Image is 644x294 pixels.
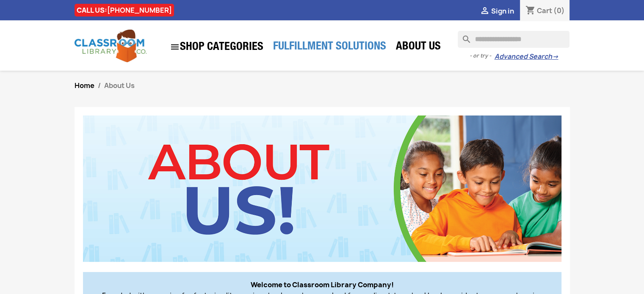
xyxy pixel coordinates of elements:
img: Classroom Library Company [75,30,146,62]
a: Advanced Search→ [494,52,558,61]
a: Fulfillment Solutions [269,39,390,56]
div: CALL US: [75,4,174,16]
i:  [479,6,489,16]
p: Welcome to Classroom Library Company! [102,280,542,289]
span: Sign in [491,6,514,16]
a: Home [75,81,94,90]
span: Cart [536,6,552,15]
span: About Us [104,81,135,90]
img: CLC_About_Us.jpg [83,115,561,262]
span: → [552,52,558,61]
input: Search [458,31,569,48]
a: SHOP CATEGORIES [166,38,268,56]
i: search [458,31,468,41]
i: shopping_cart [525,6,535,16]
a:  Sign in [479,6,514,16]
a: [PHONE_NUMBER] [107,5,172,15]
i:  [170,42,180,52]
a: About Us [392,39,445,56]
span: (0) [553,6,564,15]
span: - or try - [469,52,494,60]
